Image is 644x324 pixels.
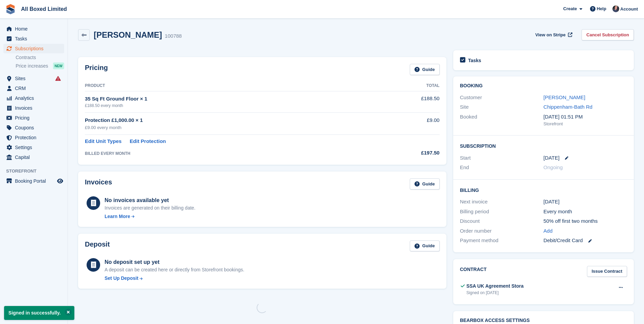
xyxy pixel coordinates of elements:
[533,29,574,40] a: View on Stripe
[460,164,544,172] div: End
[85,124,374,131] div: £9.00 every month
[597,5,606,12] span: Help
[612,5,619,12] img: Dan Goss
[15,143,56,152] span: Settings
[105,204,196,212] div: Invoices are generated on their billing date.
[563,5,577,12] span: Create
[460,186,627,193] h2: Billing
[5,4,16,14] img: stora-icon-8386f47178a22dfd0bd8f6a31ec36ba5ce8667c1dd55bd0f319d3a0aa187defe.svg
[620,6,638,13] span: Account
[15,74,56,83] span: Sites
[544,104,592,110] a: Chippenham-Bath Rd
[3,143,64,152] a: menu
[85,138,122,145] a: Edit Unit Types
[3,133,64,142] a: menu
[460,113,544,127] div: Booked
[105,258,244,266] div: No deposit set up yet
[94,30,162,39] h2: [PERSON_NAME]
[85,95,374,103] div: 35 Sq Ft Ground Floor × 1
[130,138,166,145] a: Edit Protection
[410,178,440,190] a: Guide
[16,63,48,69] span: Price increases
[374,113,439,135] td: £9.00
[544,94,585,100] a: [PERSON_NAME]
[15,176,56,186] span: Booking Portal
[3,176,64,186] a: menu
[410,240,440,252] a: Guide
[56,177,64,185] a: Preview store
[85,178,112,190] h2: Invoices
[15,93,56,103] span: Analytics
[85,240,110,252] h2: Deposit
[4,306,74,320] p: Signed in successfully.
[15,34,56,43] span: Tasks
[460,154,544,162] div: Start
[85,150,374,157] div: BILLED EVERY MONTH
[460,318,627,323] h2: BearBox Access Settings
[374,80,439,91] th: Total
[460,103,544,111] div: Site
[3,24,64,34] a: menu
[410,64,440,75] a: Guide
[16,62,64,70] a: Price increases NEW
[15,113,56,123] span: Pricing
[85,116,374,124] div: Protection £1,000.00 × 1
[582,29,634,40] a: Cancel Subscription
[460,266,487,277] h2: Contract
[15,152,56,162] span: Capital
[85,64,108,75] h2: Pricing
[18,3,70,15] a: All Boxed Limited
[105,275,244,282] a: Set Up Deposit
[544,154,559,162] time: 2025-08-14 00:00:00 UTC
[3,103,64,113] a: menu
[3,93,64,103] a: menu
[460,83,627,89] h2: Booking
[544,208,627,216] div: Every month
[105,213,130,220] div: Learn More
[105,196,196,204] div: No invoices available yet
[460,208,544,216] div: Billing period
[15,84,56,93] span: CRM
[55,76,61,81] i: Smart entry sync failures have occurred
[544,164,563,170] span: Ongoing
[15,24,56,34] span: Home
[3,113,64,123] a: menu
[460,198,544,206] div: Next invoice
[15,44,56,53] span: Subscriptions
[105,213,196,220] a: Learn More
[544,227,553,235] a: Add
[544,237,627,245] div: Debit/Credit Card
[85,80,374,91] th: Product
[468,57,481,64] h2: Tasks
[15,103,56,113] span: Invoices
[460,227,544,235] div: Order number
[460,142,627,149] h2: Subscription
[3,44,64,53] a: menu
[3,34,64,43] a: menu
[544,217,627,225] div: 50% off first two months
[15,133,56,142] span: Protection
[460,217,544,225] div: Discount
[16,54,64,61] a: Contracts
[544,198,627,206] div: [DATE]
[544,113,627,121] div: [DATE] 01:51 PM
[3,152,64,162] a: menu
[374,91,439,112] td: £188.50
[3,84,64,93] a: menu
[85,103,374,109] div: £188.50 every month
[6,168,68,175] span: Storefront
[544,121,627,127] div: Storefront
[460,237,544,245] div: Payment method
[460,94,544,102] div: Customer
[105,266,244,273] p: A deposit can be created here or directly from Storefront bookings.
[165,32,182,40] div: 100788
[374,149,439,157] div: £197.50
[466,283,524,290] div: SSA UK Agreement Stora
[53,62,64,69] div: NEW
[3,123,64,132] a: menu
[3,74,64,83] a: menu
[15,123,56,132] span: Coupons
[535,32,566,38] span: View on Stripe
[105,275,139,282] div: Set Up Deposit
[587,266,627,277] a: Issue Contract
